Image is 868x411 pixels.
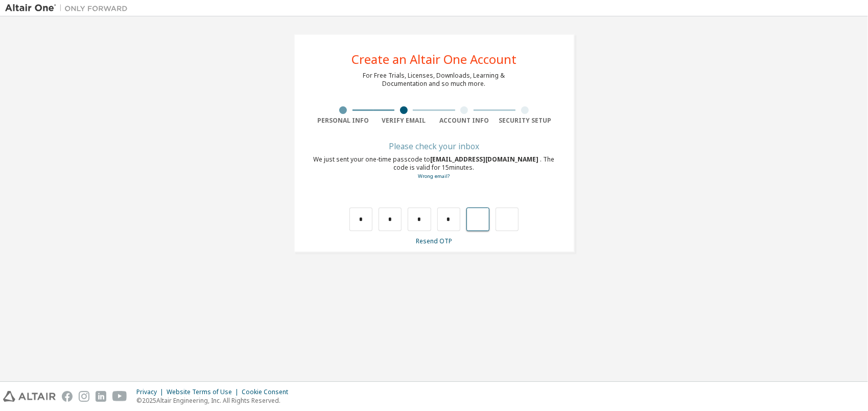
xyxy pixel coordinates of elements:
[136,396,294,405] p: © 2025 Altair Engineering, Inc. All Rights Reserved.
[418,173,450,179] a: Go back to the registration form
[5,3,133,13] img: Altair One
[242,388,294,396] div: Cookie Consent
[79,391,89,402] img: instagram.svg
[373,117,434,125] div: Verify Email
[3,391,56,402] img: altair_logo.svg
[313,155,555,180] div: We just sent your one-time passcode to . The code is valid for 15 minutes.
[434,117,495,125] div: Account Info
[167,388,242,396] div: Website Terms of Use
[112,391,127,402] img: youtube.svg
[313,117,374,125] div: Personal Info
[351,53,517,65] div: Create an Altair One Account
[313,143,555,149] div: Please check your inbox
[431,155,541,164] span: [EMAIL_ADDRESS][DOMAIN_NAME]
[62,391,73,402] img: facebook.svg
[495,117,555,125] div: Security Setup
[416,237,452,245] a: Resend OTP
[136,388,167,396] div: Privacy
[96,391,106,402] img: linkedin.svg
[363,72,505,88] div: For Free Trials, Licenses, Downloads, Learning & Documentation and so much more.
